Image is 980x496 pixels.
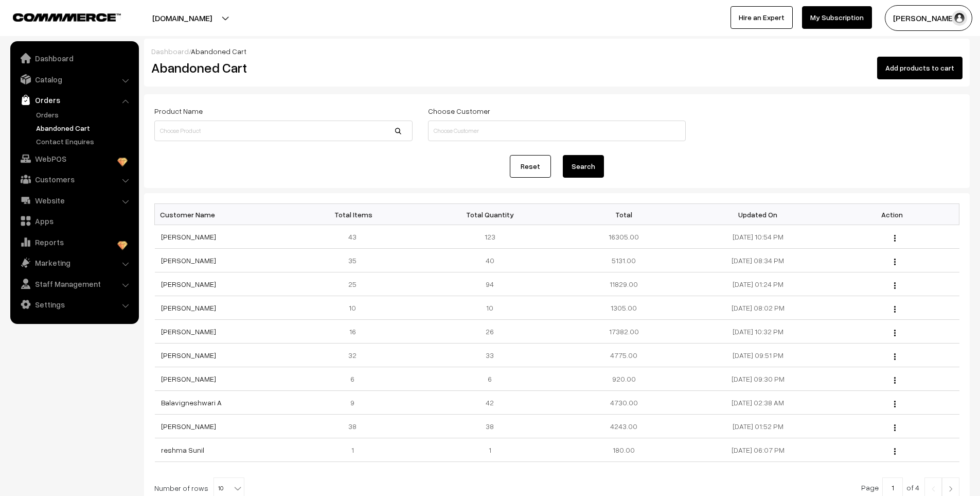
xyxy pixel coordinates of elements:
a: Website [13,191,135,210]
a: [PERSON_NAME] [161,280,216,288]
td: 6 [423,367,557,391]
a: reshma Sunil [161,446,204,454]
span: of 4 [906,483,919,492]
label: Product Name [154,106,203,116]
img: Menu [894,448,896,455]
th: Total [557,204,691,225]
a: [PERSON_NAME] [161,351,216,360]
a: Customers [13,170,135,189]
td: 10 [289,296,423,320]
img: Menu [894,401,896,407]
a: Abandoned Cart [33,123,135,133]
a: [PERSON_NAME] [161,303,216,312]
img: Menu [894,259,896,265]
a: Orders [33,109,135,120]
td: [DATE] 09:30 PM [691,367,825,391]
img: Right [946,486,955,492]
td: 25 [289,272,423,296]
td: 17382.00 [557,320,691,344]
td: 6 [289,367,423,391]
a: Settings [13,295,135,314]
div: / [151,46,963,57]
img: Menu [894,377,896,384]
a: My Subscription [802,6,872,29]
a: Reports [13,233,135,251]
td: 4775.00 [557,344,691,367]
td: 26 [423,320,557,344]
a: COMMMERCE [13,10,103,23]
img: Menu [894,282,896,289]
td: 11829.00 [557,272,691,296]
td: 32 [289,344,423,367]
td: 35 [289,249,423,272]
td: 33 [423,344,557,367]
td: [DATE] 10:32 PM [691,320,825,344]
span: Abandoned Cart [191,47,246,56]
a: [PERSON_NAME] [161,374,216,383]
a: Contact Enquires [33,136,135,147]
a: WebPOS [13,149,135,168]
th: Total Items [289,204,423,225]
td: 43 [289,225,423,249]
th: Total Quantity [423,204,557,225]
td: 180.00 [557,438,691,462]
th: Updated On [691,204,825,225]
a: Dashboard [151,47,189,56]
button: Search [563,155,604,178]
td: 1 [423,438,557,462]
td: 9 [289,391,423,415]
td: 38 [423,415,557,438]
img: Left [929,486,938,492]
td: 1 [289,438,423,462]
a: [PERSON_NAME] [161,327,216,336]
input: Choose Customer [428,121,686,141]
input: Choose Product [154,121,413,141]
img: Menu [894,235,896,242]
img: COMMMERCE [13,13,121,21]
th: Action [825,204,959,225]
button: Add products to cart [877,57,963,79]
button: [PERSON_NAME] [885,5,972,31]
a: [PERSON_NAME] [161,232,216,241]
td: [DATE] 01:52 PM [691,415,825,438]
td: [DATE] 10:54 PM [691,225,825,249]
img: Menu [894,306,896,313]
td: 42 [423,391,557,415]
img: Menu [894,330,896,336]
td: [DATE] 02:38 AM [691,391,825,415]
a: Catalog [13,70,135,89]
td: 10 [423,296,557,320]
img: Menu [894,424,896,431]
a: Hire an Expert [730,6,793,29]
label: Choose Customer [428,106,490,116]
td: 94 [423,272,557,296]
td: 4730.00 [557,391,691,415]
a: [PERSON_NAME] [161,256,216,265]
a: Reset [510,155,551,178]
td: 1305.00 [557,296,691,320]
td: 16 [289,320,423,344]
td: 16305.00 [557,225,691,249]
a: [PERSON_NAME] [161,422,216,431]
td: [DATE] 09:51 PM [691,344,825,367]
th: Customer Name [155,204,289,225]
h2: Abandoned Cart [151,60,412,76]
td: 4243.00 [557,415,691,438]
a: Dashboard [13,49,135,67]
a: Marketing [13,253,135,272]
td: [DATE] 08:34 PM [691,249,825,272]
button: [DOMAIN_NAME] [116,5,248,31]
img: Menu [894,353,896,360]
td: 40 [423,249,557,272]
td: 38 [289,415,423,438]
a: Orders [13,91,135,109]
span: Number of rows [154,483,208,493]
td: [DATE] 08:02 PM [691,296,825,320]
td: 920.00 [557,367,691,391]
a: Balavigneshwari A [161,398,222,407]
a: Apps [13,212,135,230]
td: [DATE] 06:07 PM [691,438,825,462]
img: user [952,10,967,26]
td: 5131.00 [557,249,691,272]
span: Page [861,483,879,492]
